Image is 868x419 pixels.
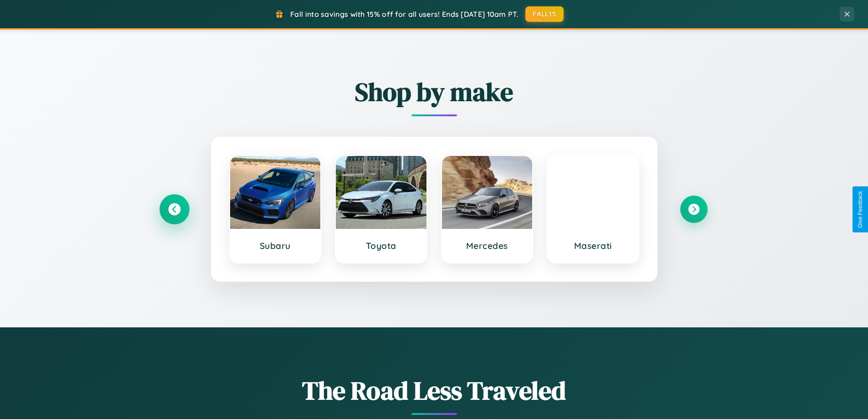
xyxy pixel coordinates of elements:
[525,6,564,22] button: FALL15
[290,10,519,19] span: Fall into savings with 15% off for all users! Ends [DATE] 10am PT.
[557,240,629,251] h3: Maserati
[161,74,708,109] h2: Shop by make
[857,191,863,228] div: Give Feedback
[451,240,524,251] h3: Mercedes
[345,240,417,251] h3: Toyota
[161,373,708,408] h1: The Road Less Traveled
[239,240,312,251] h3: Subaru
